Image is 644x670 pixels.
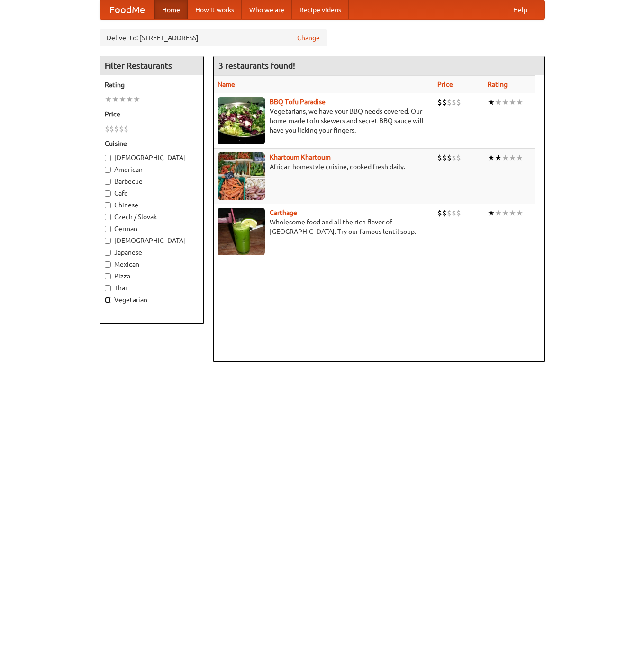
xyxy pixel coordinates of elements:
a: Recipe videos [292,0,349,19]
label: [DEMOGRAPHIC_DATA] [105,153,199,162]
li: $ [452,97,456,107]
li: $ [456,208,461,218]
li: $ [105,124,109,134]
input: [DEMOGRAPHIC_DATA] [105,238,111,244]
li: ★ [488,208,495,218]
li: $ [119,124,124,134]
li: ★ [509,97,516,107]
label: [DEMOGRAPHIC_DATA] [105,236,199,245]
li: ★ [502,97,509,107]
li: ★ [509,152,516,163]
li: ★ [112,94,119,105]
a: Help [506,0,535,19]
input: Chinese [105,202,111,208]
input: Vegetarian [105,297,111,303]
input: American [105,167,111,173]
li: $ [456,97,461,107]
li: ★ [495,97,502,107]
label: Thai [105,283,199,293]
li: ★ [495,208,502,218]
p: Wholesome food and all the rich flavor of [GEOGRAPHIC_DATA]. Try our famous lentil soup. [218,217,430,236]
li: ★ [105,94,112,105]
a: How it works [188,0,242,19]
li: $ [442,97,447,107]
li: ★ [502,208,509,218]
li: $ [124,124,128,134]
li: $ [437,97,442,107]
ng-pluralize: 3 restaurants found! [218,61,295,70]
a: Who we are [242,0,292,19]
li: ★ [509,208,516,218]
p: Vegetarians, we have your BBQ needs covered. Our home-made tofu skewers and secret BBQ sauce will... [218,107,430,135]
li: ★ [488,97,495,107]
p: African homestyle cuisine, cooked fresh daily. [218,162,430,171]
img: khartoum.jpg [218,152,265,200]
h5: Price [105,109,199,119]
li: $ [437,152,442,163]
a: Carthage [270,209,297,216]
label: Japanese [105,248,199,257]
input: Barbecue [105,179,111,185]
li: ★ [488,152,495,163]
a: BBQ Tofu Paradise [270,98,326,106]
li: ★ [126,94,133,105]
label: Chinese [105,200,199,210]
label: American [105,165,199,174]
li: $ [114,124,119,134]
li: $ [437,208,442,218]
a: Home [154,0,188,19]
a: Price [437,80,453,88]
li: $ [447,208,452,218]
label: Pizza [105,271,199,281]
a: Rating [488,80,508,88]
a: Khartoum Khartoum [270,153,331,161]
a: Name [218,80,235,88]
input: Japanese [105,250,111,256]
h5: Rating [105,80,199,89]
li: $ [452,208,456,218]
li: $ [447,97,452,107]
img: tofuparadise.jpg [218,97,265,144]
li: $ [452,152,456,163]
h4: Filter Restaurants [100,56,203,75]
input: Mexican [105,261,111,268]
li: $ [442,208,447,218]
label: Barbecue [105,177,199,186]
input: German [105,226,111,232]
li: ★ [502,152,509,163]
li: $ [442,152,447,163]
li: ★ [119,94,126,105]
li: ★ [516,97,523,107]
label: Mexican [105,259,199,269]
label: Cafe [105,188,199,198]
input: [DEMOGRAPHIC_DATA] [105,155,111,161]
li: $ [447,152,452,163]
label: German [105,224,199,233]
input: Pizza [105,273,111,279]
label: Czech / Slovak [105,212,199,222]
li: ★ [495,152,502,163]
input: Cafe [105,190,111,197]
label: Vegetarian [105,295,199,304]
li: ★ [133,94,140,105]
a: Change [297,33,320,43]
h5: Cuisine [105,139,199,148]
li: $ [109,124,114,134]
a: FoodMe [100,0,154,19]
img: carthage.jpg [218,208,265,255]
div: Deliver to: [STREET_ADDRESS] [100,29,327,46]
input: Czech / Slovak [105,214,111,220]
li: ★ [516,208,523,218]
input: Thai [105,285,111,291]
li: ★ [516,152,523,163]
li: $ [456,152,461,163]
